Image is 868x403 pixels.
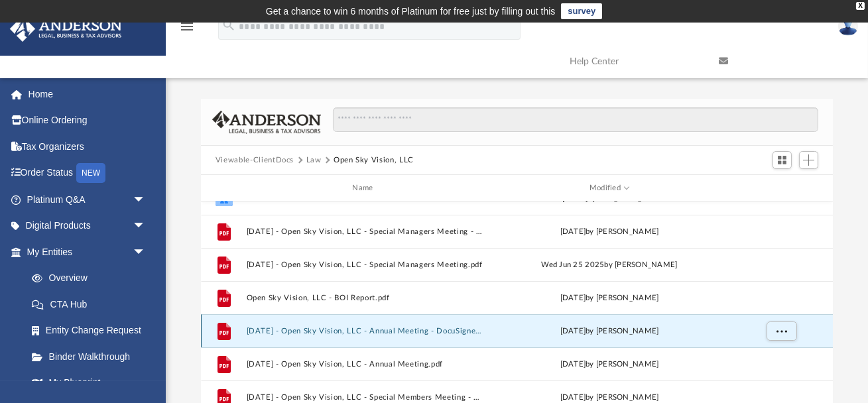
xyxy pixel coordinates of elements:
div: [DATE] by [PERSON_NAME] [490,325,728,337]
div: [DATE] by [PERSON_NAME] [490,226,728,238]
a: CTA Hub [19,291,166,317]
div: Get a chance to win 6 months of Platinum for free just by filling out this [266,3,556,19]
div: Wed Jun 25 2025 by [PERSON_NAME] [490,259,728,271]
input: Search files and folders [333,107,818,133]
span: arrow_drop_down [133,186,159,213]
a: My Entitiesarrow_drop_down [9,239,166,265]
div: Modified [490,182,729,194]
button: More options [767,321,797,341]
img: User Pic [838,17,858,36]
a: survey [561,3,602,19]
i: menu [179,19,195,34]
div: close [856,2,865,10]
a: My Blueprint [19,370,159,396]
button: [DATE] - Open Sky Vision, LLC - Annual Meeting.pdf [246,360,484,369]
a: Help Center [560,35,709,87]
i: search [221,18,236,32]
button: Law [306,154,322,166]
a: Online Ordering [9,107,166,134]
button: [DATE] - Open Sky Vision, LLC - Annual Meeting - DocuSigned.pdf [246,327,484,335]
a: Entity Change Request [19,317,166,344]
button: Viewable-ClientDocs [216,154,294,166]
div: id [734,182,827,194]
button: Add [799,151,819,170]
div: id [207,182,240,194]
a: Overview [19,265,166,292]
a: Tax Organizers [9,133,166,160]
button: Annual Docs [246,194,484,203]
a: Platinum Q&Aarrow_drop_down [9,186,166,213]
button: [DATE] - Open Sky Vision, LLC - Special Managers Meeting.pdf [246,260,484,269]
button: Switch to Grid View [773,151,792,170]
a: Order StatusNEW [9,160,166,187]
a: Binder Walkthrough [19,343,166,370]
div: [DATE] by [PERSON_NAME] [490,359,728,371]
a: Home [9,81,166,107]
span: arrow_drop_down [133,213,159,240]
button: Open Sky Vision, LLC - BOI Report.pdf [246,294,484,302]
button: Open Sky Vision, LLC [334,154,414,166]
button: [DATE] - Open Sky Vision, LLC - Special Managers Meeting - DocuSigned.pdf [246,227,484,236]
span: arrow_drop_down [133,239,159,266]
div: Name [245,182,484,194]
div: NEW [76,163,105,183]
div: [DATE] by ABA_NEST_APP [490,193,728,205]
img: Anderson Advisors Platinum Portal [6,16,126,42]
a: menu [179,25,195,34]
button: [DATE] - Open Sky Vision, LLC - Special Members Meeting - DocuSigned.pdf [246,393,484,402]
div: [DATE] by [PERSON_NAME] [490,292,728,304]
a: Digital Productsarrow_drop_down [9,213,166,239]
